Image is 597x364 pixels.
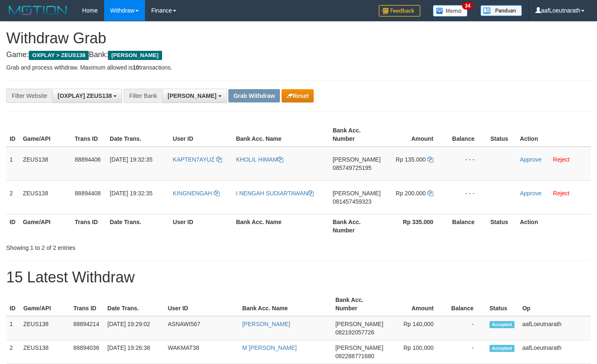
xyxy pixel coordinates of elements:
[332,165,371,171] span: Copy 085749725195 to clipboard
[6,30,591,47] h1: Withdraw Grab
[20,316,70,340] td: ZEUS138
[487,123,517,147] th: Status
[519,316,591,340] td: aafLoeutnarath
[173,156,215,163] span: KAPTEN7AYUZ
[236,156,283,163] a: KHOLIL HIMAM
[553,156,570,163] a: Reject
[396,190,426,197] span: Rp 200.000
[70,340,104,364] td: 88894036
[70,292,104,316] th: Trans ID
[520,156,542,163] a: Approve
[75,190,101,197] span: 88894408
[480,5,522,16] img: panduan.png
[519,292,591,316] th: Op
[236,190,314,197] a: I NENGAH SUDIARTAWAN
[6,214,20,238] th: ID
[110,156,152,163] span: [DATE] 19:32:35
[332,292,387,316] th: Bank Acc. Number
[6,269,591,286] h1: 15 Latest Withdraw
[165,292,239,316] th: User ID
[6,240,242,252] div: Showing 1 to 2 of 2 entries
[242,344,297,351] a: M [PERSON_NAME]
[6,123,20,147] th: ID
[6,51,591,59] h4: Game: Bank:
[20,180,72,214] td: ZEUS138
[335,353,374,359] span: Copy 082288771680 to clipboard
[379,5,420,17] img: Feedback.jpg
[282,89,314,102] button: Reset
[57,92,112,99] span: [OXPLAY] ZEUS138
[232,214,329,238] th: Bank Acc. Name
[242,321,290,327] a: [PERSON_NAME]
[167,92,216,99] span: [PERSON_NAME]
[6,180,20,214] td: 2
[6,292,20,316] th: ID
[162,89,227,103] button: [PERSON_NAME]
[6,63,591,72] p: Grab and process withdraw. Maximum allowed is transactions.
[329,123,384,147] th: Bank Acc. Number
[165,340,239,364] td: WAKMAT38
[170,214,233,238] th: User ID
[20,214,72,238] th: Game/API
[387,340,446,364] td: Rp 100,000
[132,64,139,71] strong: 10
[446,316,486,340] td: -
[107,123,170,147] th: Date Trans.
[173,190,212,197] span: KINGNENGAH
[173,190,220,197] a: KINGNENGAH
[446,123,487,147] th: Balance
[29,51,89,60] span: OXPLAY > ZEUS138
[462,2,473,10] span: 34
[486,292,519,316] th: Status
[52,89,122,103] button: [OXPLAY] ZEUS138
[446,147,487,181] td: - - -
[72,123,107,147] th: Trans ID
[110,190,152,197] span: [DATE] 19:32:35
[332,156,380,163] span: [PERSON_NAME]
[396,156,426,163] span: Rp 135.000
[107,214,170,238] th: Date Trans.
[446,340,486,364] td: -
[6,4,70,17] img: MOTION_logo.png
[75,156,101,163] span: 88894406
[232,123,329,147] th: Bank Acc. Name
[228,89,280,102] button: Grab Withdraw
[104,292,165,316] th: Date Trans.
[20,292,70,316] th: Game/API
[6,147,20,181] td: 1
[104,340,165,364] td: [DATE] 19:26:38
[517,214,591,238] th: Action
[332,198,371,205] span: Copy 081457459323 to clipboard
[553,190,570,197] a: Reject
[384,123,446,147] th: Amount
[70,316,104,340] td: 88894214
[387,316,446,340] td: Rp 140,000
[427,156,433,163] a: Copy 135000 to clipboard
[446,180,487,214] td: - - -
[335,344,383,351] span: [PERSON_NAME]
[487,214,517,238] th: Status
[332,190,380,197] span: [PERSON_NAME]
[173,156,222,163] a: KAPTEN7AYUZ
[20,340,70,364] td: ZEUS138
[387,292,446,316] th: Amount
[20,147,72,181] td: ZEUS138
[427,190,433,197] a: Copy 200000 to clipboard
[446,214,487,238] th: Balance
[433,5,468,17] img: Button%20Memo.svg
[170,123,233,147] th: User ID
[108,51,162,60] span: [PERSON_NAME]
[20,123,72,147] th: Game/API
[517,123,591,147] th: Action
[239,292,332,316] th: Bank Acc. Name
[519,340,591,364] td: aafLoeutnarath
[6,340,20,364] td: 2
[124,89,162,103] div: Filter Bank
[329,214,384,238] th: Bank Acc. Number
[446,292,486,316] th: Balance
[104,316,165,340] td: [DATE] 19:29:02
[6,316,20,340] td: 1
[490,345,515,352] span: Accepted
[6,89,52,103] div: Filter Website
[72,214,107,238] th: Trans ID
